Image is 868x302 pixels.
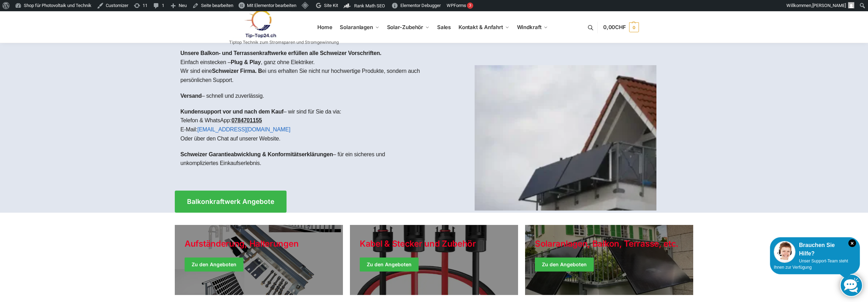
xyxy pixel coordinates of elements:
[340,24,373,30] span: Solaranlagen
[229,10,290,38] img: Solaranlagen, Speicheranlagen und Energiesparprodukte
[514,12,551,43] a: Windkraft
[324,3,338,8] span: Site Kit
[232,117,262,123] tcxspan: Call 0784701155 via 3CX
[350,225,518,295] a: Holiday Style
[517,24,542,30] span: Windkraft
[337,12,382,43] a: Solaranlagen
[603,17,639,38] a: 0,00CHF 0
[525,225,693,295] a: Winter Jackets
[175,191,287,213] a: Balkonkraftwerk Angebote
[603,11,639,44] nav: Cart contents
[384,12,432,43] a: Solar-Zubehör
[812,3,846,8] span: [PERSON_NAME]
[197,126,290,132] a: [EMAIL_ADDRESS][DOMAIN_NAME]
[434,12,454,43] a: Sales
[774,259,848,270] span: Unser Support-Team steht Ihnen zur Verfügung
[774,241,795,263] img: Customer service
[467,2,473,9] div: 3
[180,50,381,56] strong: Unsere Balkon- und Terrassenkraftwerke erfüllen alle Schweizer Vorschriften.
[180,93,202,99] strong: Versand
[175,43,434,180] div: Einfach einstecken – , ganz ohne Elektriker.
[354,3,385,8] span: Rank Math SEO
[774,241,856,258] div: Brauchen Sie Hilfe?
[180,109,283,115] strong: Kundensupport vor und nach dem Kauf
[180,151,333,157] strong: Schweizer Garantieabwicklung & Konformitätserklärungen
[848,239,856,247] i: Schließen
[455,12,512,43] a: Kontakt & Anfahrt
[175,225,343,295] a: Holiday Style
[848,2,854,8] img: Benutzerbild von Rupert Spoddig
[231,59,261,65] strong: Plug & Play
[603,24,626,30] span: 0,00
[615,24,626,30] span: CHF
[629,22,639,32] span: 0
[437,24,451,30] span: Sales
[247,3,296,8] span: Mit Elementor bearbeiten
[459,24,503,30] span: Kontakt & Anfahrt
[387,24,423,30] span: Solar-Zubehör
[180,91,428,101] p: – schnell und zuverlässig.
[180,150,428,168] p: – für ein sicheres und unkompliziertes Einkaufserlebnis.
[187,198,274,205] span: Balkonkraftwerk Angebote
[475,65,656,211] img: Home 1
[229,40,339,44] p: Tiptop Technik zum Stromsparen und Stromgewinnung
[212,68,262,74] strong: Schweizer Firma. B
[180,107,428,143] p: – wir sind für Sie da via: Telefon & WhatsApp: E-Mail: Oder über den Chat auf unserer Website.
[180,67,428,84] p: Wir sind eine ei uns erhalten Sie nicht nur hochwertige Produkte, sondern auch persönlichen Support.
